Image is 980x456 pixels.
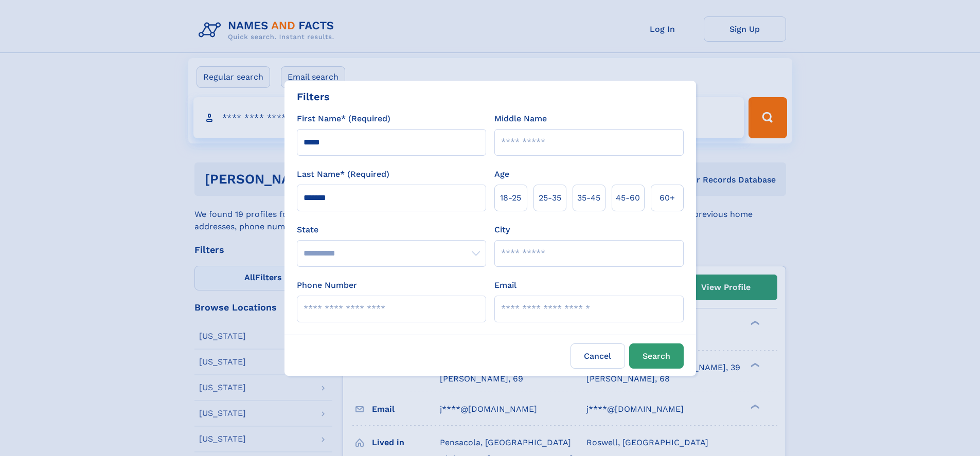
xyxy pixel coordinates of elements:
[577,192,600,204] span: 35‑45
[494,279,516,291] label: Email
[500,192,521,204] span: 18‑25
[297,168,389,180] label: Last Name* (Required)
[297,113,390,125] label: First Name* (Required)
[494,224,510,236] label: City
[494,113,547,125] label: Middle Name
[297,224,486,236] label: State
[494,168,509,180] label: Age
[660,192,675,204] span: 60+
[297,279,357,291] label: Phone Number
[297,89,330,104] div: Filters
[539,192,561,204] span: 25‑35
[571,343,625,369] label: Cancel
[629,343,684,369] button: Search
[616,192,640,204] span: 45‑60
